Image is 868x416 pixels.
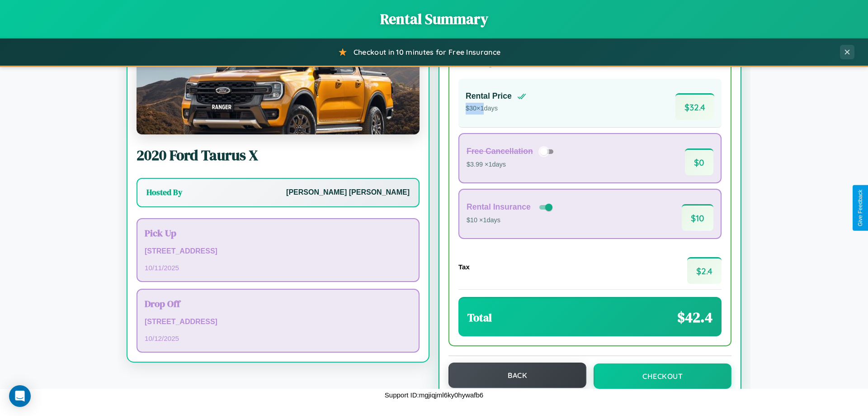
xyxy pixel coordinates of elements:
[354,48,500,57] span: Checkout in 10 minutes for Free Insurance
[458,263,470,271] h4: Tax
[466,91,512,101] h4: Rental Price
[677,307,712,327] span: $ 42.4
[146,187,182,198] h3: Hosted By
[467,310,492,325] h3: Total
[145,316,411,329] p: [STREET_ADDRESS]
[9,385,31,407] div: Open Intercom Messenger
[467,159,557,171] p: $3.99 × 1 days
[685,148,713,175] span: $ 0
[145,297,411,310] h3: Drop Off
[137,145,420,165] h2: 2020 Ford Taurus X
[137,44,420,134] img: Ford Taurus X
[145,332,411,344] p: 10 / 12 / 2025
[857,190,863,226] div: Give Feedback
[687,257,722,284] span: $ 2.4
[466,103,526,115] p: $ 30 × 1 days
[385,389,483,401] p: Support ID: mgjiqjml6ky0hywafb6
[145,245,411,258] p: [STREET_ADDRESS]
[448,363,586,388] button: Back
[286,186,410,199] p: [PERSON_NAME] [PERSON_NAME]
[467,202,531,212] h4: Rental Insurance
[682,204,713,231] span: $ 10
[145,262,411,274] p: 10 / 11 / 2025
[675,93,714,120] span: $ 32.4
[9,9,859,29] h1: Rental Summary
[145,226,411,239] h3: Pick Up
[467,147,533,156] h4: Free Cancellation
[467,215,554,226] p: $10 × 1 days
[594,363,731,389] button: Checkout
